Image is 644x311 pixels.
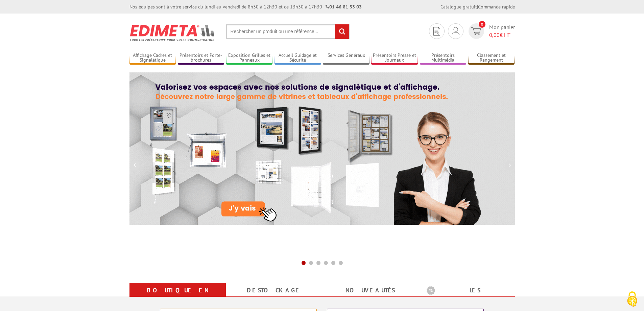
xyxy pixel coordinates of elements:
a: Boutique en ligne [138,284,218,309]
a: Commande rapide [478,4,515,10]
span: 0 [479,21,485,28]
span: € HT [489,31,515,39]
strong: 01 46 81 33 03 [326,4,362,10]
a: Présentoirs Presse et Journaux [371,52,418,64]
a: Accueil Guidage et Sécurité [275,52,321,64]
button: Cookies (fenêtre modale) [620,288,644,311]
a: nouveautés [330,284,410,296]
span: 0,00 [489,31,500,38]
b: Les promotions [427,284,511,298]
a: Destockage [234,284,314,296]
a: Services Généraux [323,52,369,64]
img: devis rapide [471,27,481,35]
a: Catalogue gratuit [440,4,477,10]
input: Rechercher un produit ou une référence... [226,24,350,39]
a: Affichage Cadres et Signalétique [129,52,176,64]
img: devis rapide [433,27,440,36]
div: Nos équipes sont à votre service du lundi au vendredi de 8h30 à 12h30 et de 13h30 à 17h30 [129,3,362,10]
a: devis rapide 0 Mon panier 0,00€ HT [467,23,515,39]
a: Classement et Rangement [468,52,515,64]
a: Présentoirs Multimédia [420,52,467,64]
a: Les promotions [427,284,507,309]
a: Présentoirs et Porte-brochures [178,52,224,64]
div: | [440,3,515,10]
img: Présentoir, panneau, stand - Edimeta - PLV, affichage, mobilier bureau, entreprise [129,20,216,45]
input: rechercher [335,24,349,39]
a: Exposition Grilles et Panneaux [226,52,273,64]
img: devis rapide [452,27,459,35]
img: Cookies (fenêtre modale) [624,291,641,308]
span: Mon panier [489,23,515,39]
